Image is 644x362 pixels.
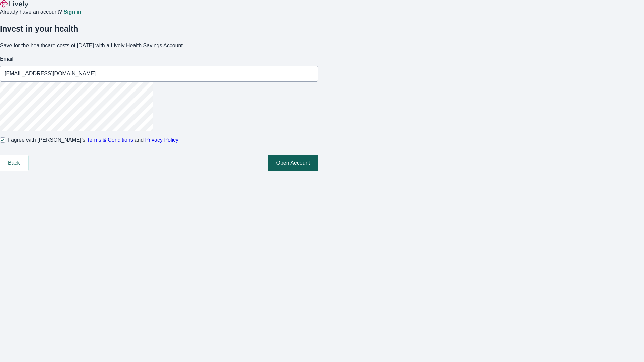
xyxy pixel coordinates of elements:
[145,137,179,143] a: Privacy Policy
[63,9,81,15] a: Sign in
[87,137,133,143] a: Terms & Conditions
[8,136,178,144] span: I agree with [PERSON_NAME]’s and
[268,155,318,171] button: Open Account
